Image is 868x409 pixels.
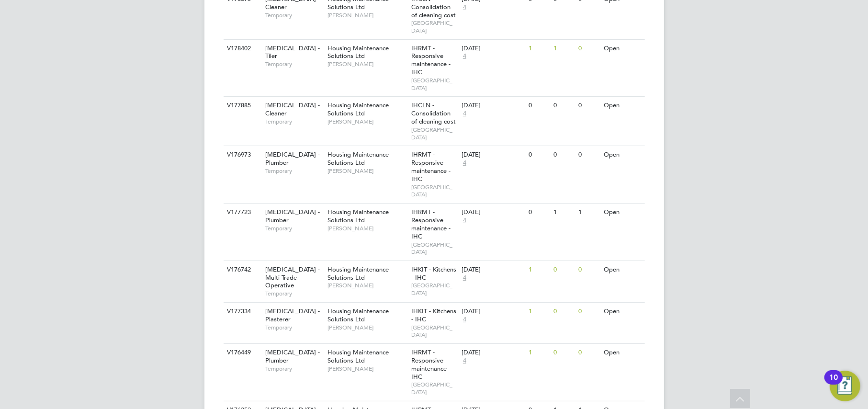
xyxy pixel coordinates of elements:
[462,45,524,53] div: [DATE]
[327,101,389,117] span: Housing Maintenance Solutions Ltd
[462,274,468,282] span: 4
[411,348,451,381] span: IHRMT - Responsive maintenance - IHC
[225,261,259,279] div: V176742
[265,101,320,117] span: [MEDICAL_DATA] - Cleaner
[265,208,320,224] span: [MEDICAL_DATA] - Plumber
[411,208,451,240] span: IHRMT - Responsive maintenance - IHC
[462,216,468,225] span: 4
[462,208,524,216] div: [DATE]
[462,316,468,324] span: 4
[225,40,259,57] div: V178402
[411,19,457,34] span: [GEOGRAPHIC_DATA]
[551,97,576,114] div: 0
[327,208,389,224] span: Housing Maintenance Solutions Ltd
[225,97,259,114] div: V177885
[265,365,323,373] span: Temporary
[265,60,323,68] span: Temporary
[601,344,643,362] div: Open
[526,261,551,279] div: 1
[265,150,320,167] span: [MEDICAL_DATA] - Plumber
[462,102,524,110] div: [DATE]
[327,11,406,19] span: [PERSON_NAME]
[551,261,576,279] div: 0
[601,40,643,57] div: Open
[526,303,551,320] div: 1
[265,324,323,331] span: Temporary
[411,183,457,198] span: [GEOGRAPHIC_DATA]
[411,265,456,282] span: IHKIT - Kitchens - IHC
[462,151,524,159] div: [DATE]
[327,225,406,232] span: [PERSON_NAME]
[327,167,406,175] span: [PERSON_NAME]
[327,324,406,331] span: [PERSON_NAME]
[411,150,451,183] span: IHRMT - Responsive maintenance - IHC
[265,307,320,323] span: [MEDICAL_DATA] - Plasterer
[526,146,551,164] div: 0
[576,97,601,114] div: 0
[551,303,576,320] div: 0
[462,159,468,167] span: 4
[411,282,457,296] span: [GEOGRAPHIC_DATA]
[265,44,320,60] span: [MEDICAL_DATA] - Tiler
[265,225,323,232] span: Temporary
[576,40,601,57] div: 0
[829,377,838,390] div: 10
[601,97,643,114] div: Open
[225,204,259,221] div: V177723
[462,52,468,60] span: 4
[551,40,576,57] div: 1
[576,344,601,362] div: 0
[327,265,389,282] span: Housing Maintenance Solutions Ltd
[327,118,406,125] span: [PERSON_NAME]
[526,97,551,114] div: 0
[576,146,601,164] div: 0
[526,344,551,362] div: 1
[576,204,601,221] div: 1
[601,303,643,320] div: Open
[411,324,457,339] span: [GEOGRAPHIC_DATA]
[265,265,320,290] span: [MEDICAL_DATA] - Multi Trade Operative
[327,44,389,60] span: Housing Maintenance Solutions Ltd
[265,348,320,364] span: [MEDICAL_DATA] - Plumber
[411,101,456,125] span: IHCLN - Consolidation of cleaning cost
[576,261,601,279] div: 0
[411,241,457,256] span: [GEOGRAPHIC_DATA]
[601,146,643,164] div: Open
[265,118,323,125] span: Temporary
[411,126,457,141] span: [GEOGRAPHIC_DATA]
[576,303,601,320] div: 0
[526,204,551,221] div: 0
[265,167,323,175] span: Temporary
[327,282,406,289] span: [PERSON_NAME]
[225,344,259,362] div: V176449
[265,290,323,297] span: Temporary
[411,307,456,323] span: IHKIT - Kitchens - IHC
[411,44,451,77] span: IHRMT - Responsive maintenance - IHC
[327,307,389,323] span: Housing Maintenance Solutions Ltd
[601,204,643,221] div: Open
[225,146,259,164] div: V176973
[551,204,576,221] div: 1
[225,303,259,320] div: V177334
[462,349,524,357] div: [DATE]
[551,146,576,164] div: 0
[327,365,406,373] span: [PERSON_NAME]
[411,381,457,396] span: [GEOGRAPHIC_DATA]
[327,348,389,364] span: Housing Maintenance Solutions Ltd
[601,261,643,279] div: Open
[327,150,389,167] span: Housing Maintenance Solutions Ltd
[462,266,524,274] div: [DATE]
[462,307,524,316] div: [DATE]
[830,371,860,401] button: Open Resource Center, 10 new notifications
[526,40,551,57] div: 1
[411,77,457,91] span: [GEOGRAPHIC_DATA]
[462,357,468,365] span: 4
[551,344,576,362] div: 0
[462,110,468,118] span: 4
[462,3,468,11] span: 4
[327,60,406,68] span: [PERSON_NAME]
[265,11,323,19] span: Temporary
